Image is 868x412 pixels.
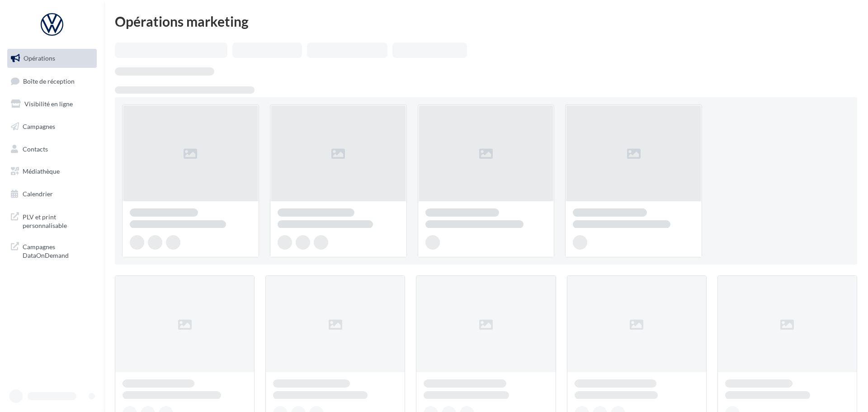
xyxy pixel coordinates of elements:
span: Médiathèque [23,167,60,175]
span: PLV et print personnalisable [23,211,93,230]
span: Campagnes [23,123,55,130]
a: PLV et print personnalisable [5,207,99,234]
div: Opérations marketing [115,14,857,28]
a: Médiathèque [5,162,99,181]
span: Visibilité en ligne [24,100,73,108]
span: Opérations [24,54,55,62]
a: Calendrier [5,185,99,204]
span: Boîte de réception [23,77,75,85]
span: Calendrier [23,190,53,198]
a: Opérations [5,49,99,68]
a: Campagnes [5,117,99,136]
span: Contacts [23,145,48,152]
span: Campagnes DataOnDemand [23,241,93,260]
a: Contacts [5,140,99,159]
a: Campagnes DataOnDemand [5,237,99,264]
a: Visibilité en ligne [5,95,99,114]
a: Boîte de réception [5,71,99,91]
